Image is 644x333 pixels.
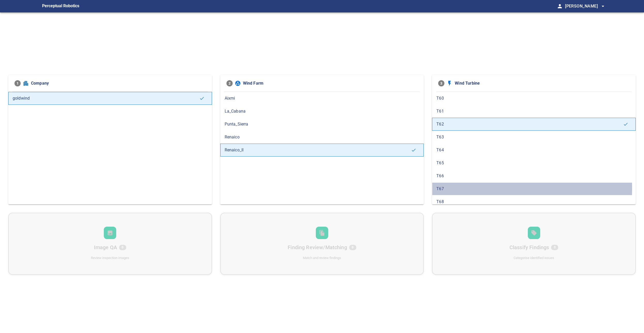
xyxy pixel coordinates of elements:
[225,134,420,140] span: Renaico
[436,186,631,192] span: T67
[438,80,444,86] span: 3
[225,121,420,127] span: Punta_Sierra
[226,80,233,86] span: 2
[436,121,623,127] span: T62
[225,108,420,114] span: La_Cabana
[42,2,79,10] figcaption: Perceptual Robotics
[225,95,420,101] span: Aixmi
[436,160,631,166] span: T65
[31,80,206,86] span: Company
[220,118,424,131] div: Punta_Sierra
[436,199,631,205] span: T68
[600,3,606,9] span: arrow_drop_down
[432,182,636,195] div: T67
[13,95,199,101] span: goldwind
[436,134,631,140] span: T63
[432,169,636,182] div: T66
[432,157,636,169] div: T65
[455,80,630,86] span: Wind Turbine
[557,3,563,9] span: person
[565,3,606,10] span: [PERSON_NAME]
[432,118,636,131] div: T62
[436,95,631,101] span: T60
[436,108,631,114] span: T61
[220,105,424,118] div: La_Cabana
[563,1,606,11] button: [PERSON_NAME]
[436,173,631,179] span: T66
[8,92,212,105] div: goldwind
[432,105,636,118] div: T61
[225,147,411,153] span: Renaico_II
[432,131,636,144] div: T63
[432,92,636,105] div: T60
[432,195,636,208] div: T68
[432,144,636,157] div: T64
[220,131,424,144] div: Renaico
[220,92,424,105] div: Aixmi
[243,80,418,86] span: Wind Farm
[220,144,424,157] div: Renaico_II
[436,147,631,153] span: T64
[14,80,21,86] span: 1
